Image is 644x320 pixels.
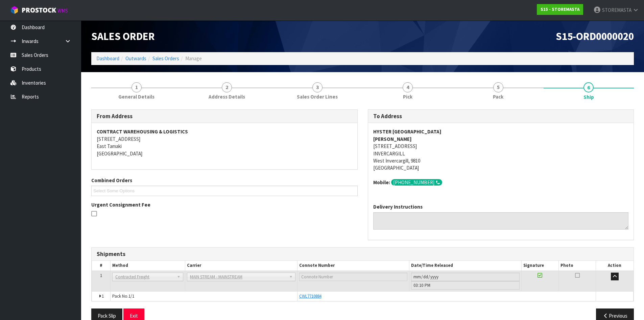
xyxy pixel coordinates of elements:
span: 1/1 [128,293,134,299]
span: Ship [583,93,594,101]
a: Sales Orders [152,55,179,62]
span: 4 [403,82,413,92]
th: Date/Time Released [409,261,521,271]
span: Manage [185,55,202,62]
label: Urgent Consignment Fee [91,201,150,208]
small: WMS [57,7,68,14]
span: MAIN STREAM - MAINSTREAM [190,273,286,281]
span: Sales Order Lines [297,93,338,100]
h3: From Address [97,113,352,120]
th: Carrier [185,261,297,271]
img: cube-alt.png [10,6,19,14]
strong: CONTRACT WAREHOUSING & LOGISTICS [97,128,188,135]
th: # [92,261,111,271]
span: Pick [403,93,412,100]
strong: [PERSON_NAME] [373,136,412,142]
strong: mobile [373,179,390,186]
span: STOREMASTA [602,7,631,13]
th: Method [111,261,185,271]
th: Photo [559,261,596,271]
address: [STREET_ADDRESS] East Tamaki [GEOGRAPHIC_DATA] [97,128,352,157]
span: 2 [222,82,232,92]
span: 3 [312,82,323,92]
label: Combined Orders [91,177,132,184]
td: Pack No. [111,291,297,301]
a: Dashboard [96,55,119,62]
span: Pack [493,93,503,100]
th: Signature [521,261,558,271]
h3: To Address [373,113,629,120]
strong: HYSTER [GEOGRAPHIC_DATA] [373,128,442,135]
span: 5 [493,82,503,92]
span: General Details [118,93,154,100]
span: S15-ORD0000020 [556,29,634,43]
span: 1 [132,82,142,92]
span: Sales Order [91,29,155,43]
input: Connote Number [299,273,407,281]
a: Outwards [125,55,146,62]
span: 6 [583,82,594,92]
span: CWL7710884 [299,293,321,299]
address: [STREET_ADDRESS] INVERCARGILL West Invercargill, 9810 [GEOGRAPHIC_DATA] [373,128,629,172]
span: 1 [102,293,104,299]
h3: Shipments [97,251,628,257]
span: Contracted Freight [115,273,174,281]
span: 1 [100,273,102,278]
th: Action [596,261,634,271]
label: Delivery Instructions [373,203,423,210]
th: Connote Number [297,261,409,271]
div: [PHONE_NUMBER] [391,179,442,186]
span: Address Details [209,93,245,100]
span: ProStock [22,6,56,15]
strong: S15 - STOREMASTA [541,6,579,12]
